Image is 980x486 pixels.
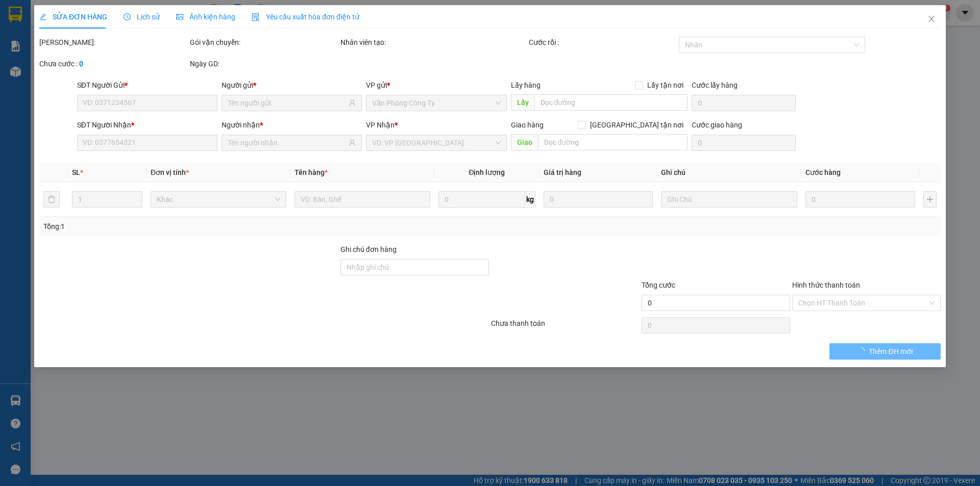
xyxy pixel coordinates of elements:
[151,168,189,176] span: Đơn vị tính
[366,80,507,91] div: VP gửi
[349,139,356,146] span: user
[923,191,937,208] button: plus
[511,94,534,111] span: Lấy
[858,347,869,354] span: loading
[340,259,489,275] input: Ghi chú đơn hàng
[544,168,581,176] span: Giá trị hàng
[692,135,796,151] input: Cước giao hàng
[529,37,677,48] div: Cước rồi :
[295,168,328,176] span: Tên hàng
[295,191,430,208] input: VD: Bàn, Ghế
[792,281,860,289] label: Hình thức thanh toán
[252,13,260,21] img: icon
[222,80,362,91] div: Người gửi
[643,80,688,91] span: Lấy tận nơi
[586,119,688,131] span: [GEOGRAPHIC_DATA] tận nơi
[657,163,801,183] th: Ghi chú
[927,15,936,23] span: close
[869,346,913,357] span: Thêm ĐH mới
[511,81,541,89] span: Lấy hàng
[72,168,80,176] span: SL
[917,5,946,34] button: Close
[77,80,217,91] div: SĐT Người Gửi
[692,81,738,89] label: Cước lấy hàng
[490,318,641,336] div: Chưa thanh toán
[340,37,527,48] div: Nhân viên tạo:
[340,245,397,253] label: Ghi chú đơn hàng
[805,168,841,176] span: Cước hàng
[157,192,280,207] span: Khác
[39,13,107,21] span: SỬA ĐƠN HÀNG
[39,37,188,48] div: [PERSON_NAME]:
[805,191,915,208] input: 0
[366,121,395,129] span: VP Nhận
[124,13,160,21] span: Lịch sử
[349,99,356,107] span: user
[77,119,217,131] div: SĐT Người Nhận
[39,58,188,69] div: Chưa cước :
[538,134,688,150] input: Dọc đường
[642,281,675,289] span: Tổng cước
[79,60,83,68] b: 0
[190,37,338,48] div: Gói vận chuyển:
[692,95,796,111] input: Cước lấy hàng
[222,119,362,131] div: Người nhận
[544,191,653,208] input: 0
[124,13,131,20] span: clock-circle
[228,137,347,148] input: Tên người nhận
[190,58,338,69] div: Ngày GD:
[43,221,378,232] div: Tổng: 1
[830,343,941,360] button: Thêm ĐH mới
[373,95,501,111] span: Văn Phòng Công Ty
[228,97,347,109] input: Tên người gửi
[39,13,46,20] span: edit
[511,134,538,150] span: Giao
[525,191,535,208] span: kg
[511,121,544,129] span: Giao hàng
[661,191,797,208] input: Ghi Chú
[176,13,183,20] span: picture
[176,13,235,21] span: Ảnh kiện hàng
[252,13,359,21] span: Yêu cầu xuất hóa đơn điện tử
[43,191,60,208] button: delete
[469,168,505,176] span: Định lượng
[692,121,742,129] label: Cước giao hàng
[534,94,688,111] input: Dọc đường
